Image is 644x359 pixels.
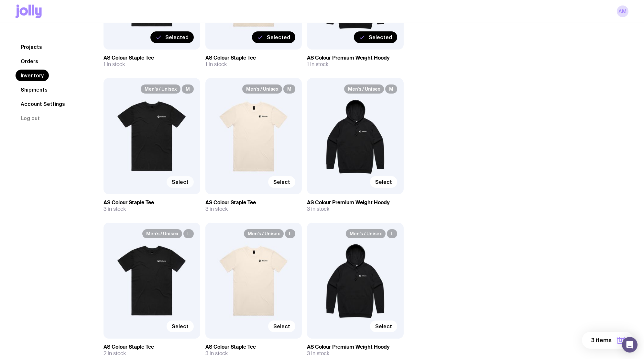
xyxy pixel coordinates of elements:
[172,323,189,330] span: Select
[369,34,392,40] span: Selected
[617,6,628,17] a: AM
[375,179,392,185] span: Select
[344,84,384,94] span: Men’s / Unisex
[244,229,284,238] span: Men’s / Unisex
[307,350,329,357] span: 3 in stock
[16,112,45,124] button: Log out
[273,179,290,185] span: Select
[104,350,126,357] span: 2 in stock
[622,337,638,353] div: Open Intercom Messenger
[16,55,43,67] a: Orders
[16,98,70,110] a: Account Settings
[16,84,53,95] a: Shipments
[307,55,404,61] h3: AS Colour Premium Weight Hoody
[182,84,194,94] span: M
[205,55,302,61] h3: AS Colour Staple Tee
[16,70,49,81] a: Inventory
[346,229,386,238] span: Men’s / Unisex
[205,344,302,350] h3: AS Colour Staple Tee
[582,332,634,349] button: 3 items
[172,179,189,185] span: Select
[16,41,47,53] a: Projects
[591,336,612,344] span: 3 items
[141,84,180,94] span: Men’s / Unisex
[387,229,397,238] span: L
[307,199,404,206] h3: AS Colour Premium Weight Hoody
[205,206,228,212] span: 3 in stock
[375,323,392,330] span: Select
[283,84,295,94] span: M
[104,206,126,212] span: 3 in stock
[104,344,200,350] h3: AS Colour Staple Tee
[205,350,228,357] span: 3 in stock
[104,55,200,61] h3: AS Colour Staple Tee
[183,229,194,238] span: L
[242,84,282,94] span: Men’s / Unisex
[205,61,227,68] span: 1 in stock
[385,84,397,94] span: M
[307,61,328,68] span: 1 in stock
[307,206,329,212] span: 3 in stock
[142,229,182,238] span: Men’s / Unisex
[267,34,290,40] span: Selected
[205,199,302,206] h3: AS Colour Staple Tee
[285,229,295,238] span: L
[273,323,290,330] span: Select
[165,34,189,40] span: Selected
[104,61,125,68] span: 1 in stock
[307,344,404,350] h3: AS Colour Premium Weight Hoody
[104,199,200,206] h3: AS Colour Staple Tee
